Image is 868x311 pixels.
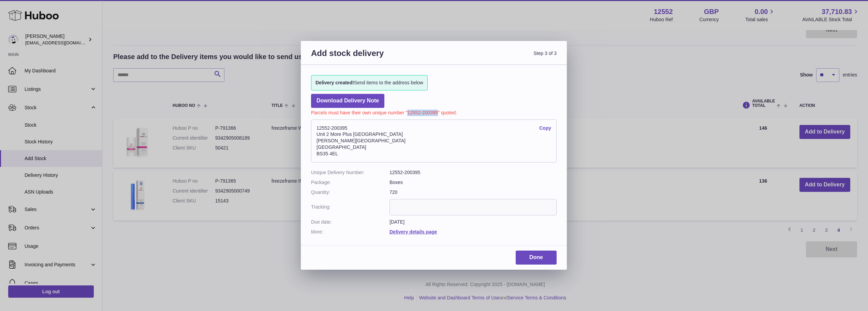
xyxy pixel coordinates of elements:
dd: [DATE] [389,219,557,225]
a: Delivery details page [389,229,437,235]
a: Done [516,251,557,265]
a: Copy [539,125,551,131]
dt: Due date: [311,219,389,225]
a: Download Delivery Note [311,94,384,108]
dt: More: [311,229,389,235]
dt: Package: [311,179,389,186]
p: Parcels must have their own unique number "12552-200395" quoted. [311,108,557,116]
dd: 12552-200395 [389,169,557,176]
strong: Delivery created! [315,80,354,85]
h3: Add stock delivery [311,48,434,67]
dt: Tracking: [311,199,389,215]
dt: Quantity: [311,189,389,196]
span: Step 3 of 3 [434,48,557,67]
span: Send items to the address below [315,80,423,86]
address: 12552-200395 Unit 2 More Plus [GEOGRAPHIC_DATA] [PERSON_NAME][GEOGRAPHIC_DATA] [GEOGRAPHIC_DATA] ... [311,119,557,162]
dd: Boxes [389,179,557,186]
dd: 720 [389,189,557,196]
dt: Unique Delivery Number: [311,169,389,176]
